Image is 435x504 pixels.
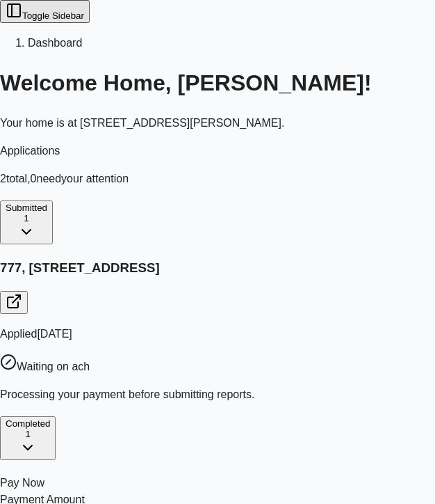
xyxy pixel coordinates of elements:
span: Dashboard [28,37,82,49]
span: Toggle Sidebar [22,10,84,21]
div: 1 [6,213,47,223]
div: 1 [6,429,50,439]
span: Submitted [6,203,47,213]
span: Completed [6,418,50,429]
span: Waiting on ach [17,361,90,372]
